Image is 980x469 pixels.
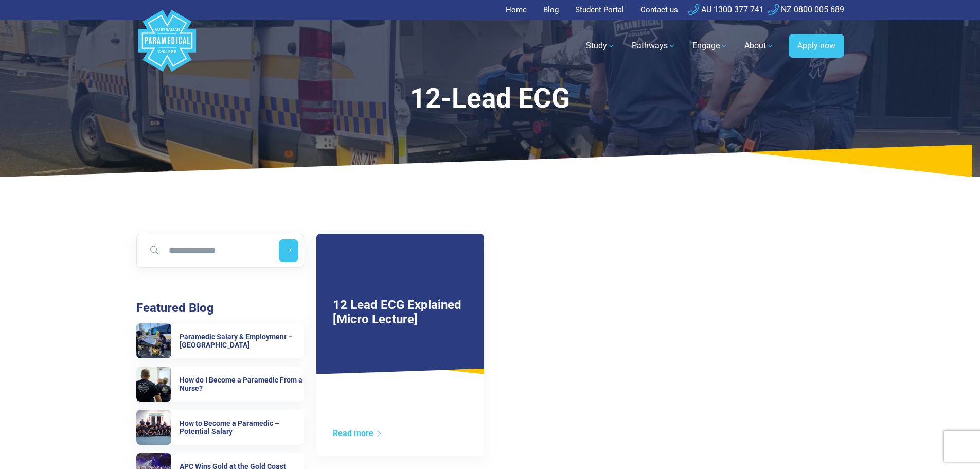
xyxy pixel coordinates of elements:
img: Paramedic Salary & Employment – Queensland [136,323,171,358]
h6: Paramedic Salary & Employment – [GEOGRAPHIC_DATA] [180,333,304,350]
a: AU 1300 377 741 [688,5,764,14]
a: Study [580,31,621,60]
a: How to Become a Paramedic – Potential Salary How to Become a Paramedic – Potential Salary [136,410,304,445]
a: Australian Paramedical College [136,20,198,72]
h6: How to Become a Paramedic – Potential Salary [180,419,304,437]
div: 12-Lead ECG [225,82,756,115]
img: How do I Become a Paramedic From a Nurse? [136,367,171,402]
img: How to Become a Paramedic – Potential Salary [136,410,171,445]
a: Pathways [626,31,682,60]
a: NZ 0800 005 689 [768,5,844,14]
a: Read more [333,428,383,438]
a: Engage [686,31,734,60]
a: 12 Lead ECG Explained [Micro Lecture] [333,298,461,327]
a: Paramedic Salary & Employment – Queensland Paramedic Salary & Employment – [GEOGRAPHIC_DATA] [136,323,304,358]
h6: How do I Become a Paramedic From a Nurse? [180,376,304,393]
h3: Featured Blog [136,301,304,316]
a: Apply now [789,34,844,58]
a: How do I Become a Paramedic From a Nurse? How do I Become a Paramedic From a Nurse? [136,367,304,402]
input: Search for blog [141,239,270,262]
a: About [738,31,780,60]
